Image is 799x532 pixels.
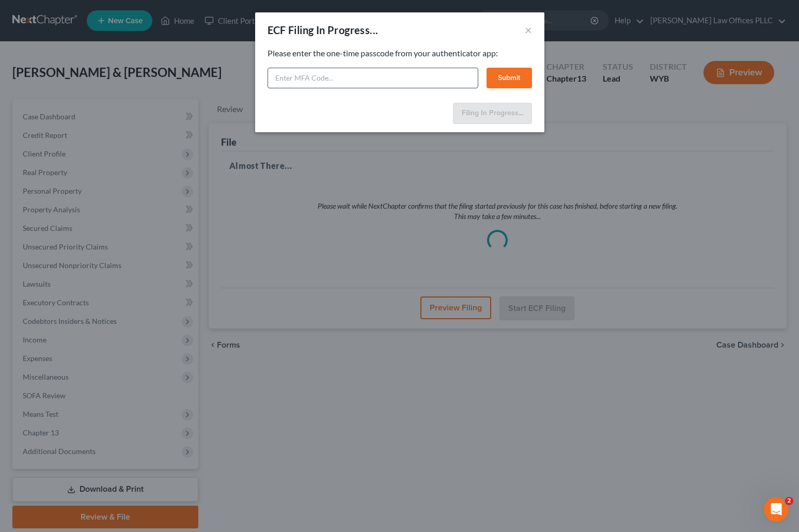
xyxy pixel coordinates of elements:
[487,68,532,88] button: Submit
[268,48,532,59] p: Please enter the one-time passcode from your authenticator app:
[453,103,532,124] button: Filing In Progress...
[525,24,532,36] button: ×
[268,23,379,37] div: ECF Filing In Progress...
[785,497,793,505] span: 2
[764,497,789,522] iframe: Intercom live chat
[268,68,478,88] input: Enter MFA Code...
